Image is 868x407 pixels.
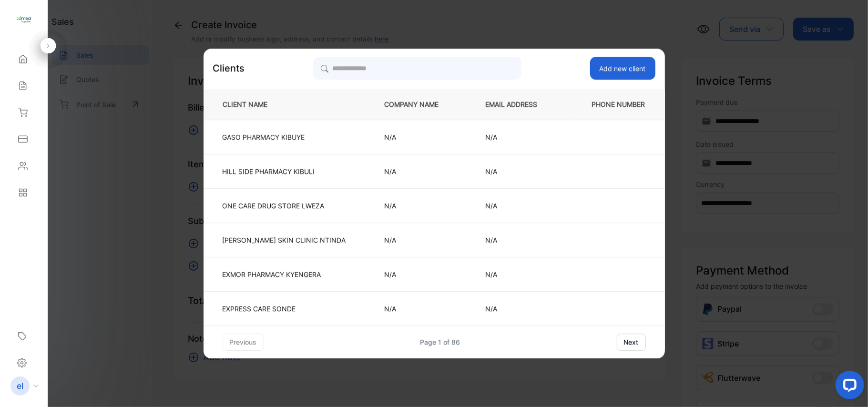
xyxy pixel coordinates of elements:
[213,61,245,75] p: Clients
[385,132,454,142] p: N/A
[223,201,346,211] p: ONE CARE DRUG STORE LWEZA
[828,367,868,407] iframe: LiveChat chat widget
[385,166,454,176] p: N/A
[17,380,23,392] p: el
[385,201,454,211] p: N/A
[486,166,553,176] p: N/A
[385,304,454,314] p: N/A
[385,235,454,245] p: N/A
[385,100,454,110] p: COMPANY NAME
[17,12,31,27] img: logo
[223,235,346,245] p: [PERSON_NAME] SKIN CLINIC NTINDA
[590,57,655,80] button: Add new client
[486,201,553,211] p: N/A
[486,235,553,245] p: N/A
[584,100,649,110] p: PHONE NUMBER
[385,269,454,279] p: N/A
[486,132,553,142] p: N/A
[219,100,353,110] p: CLIENT NAME
[486,304,553,314] p: N/A
[223,304,346,314] p: EXPRESS CARE SONDE
[486,100,553,110] p: EMAIL ADDRESS
[223,334,264,351] button: previous
[420,337,460,347] div: Page 1 of 86
[223,166,346,176] p: HILL SIDE PHARMACY KIBULI
[486,269,553,279] p: N/A
[223,269,346,279] p: EXMOR PHARMACY KYENGERA
[617,334,646,351] button: next
[223,132,346,142] p: GASO PHARMACY KIBUYE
